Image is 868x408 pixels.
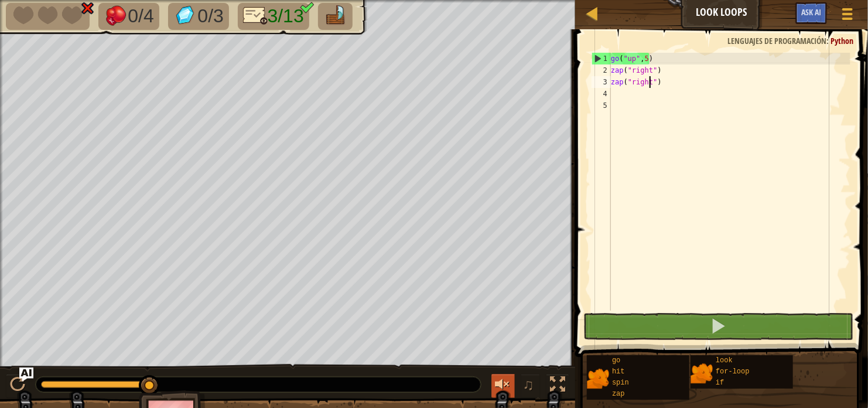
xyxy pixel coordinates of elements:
div: 2 [592,64,611,76]
button: Ctrl + P: Play [6,374,29,398]
span: Lenguajes de programación [727,35,826,46]
span: ♫ [523,376,535,393]
button: Shift+Enter: Ejecutar el código. [583,313,854,340]
img: portrait.png [691,362,713,385]
span: 3/13 [268,5,304,26]
span: look [716,356,733,365]
button: Ask AI [795,2,827,24]
button: Ask AI [19,368,33,382]
div: 5 [592,100,611,111]
button: ♫ [521,374,541,398]
span: hit [612,368,625,376]
span: 0/3 [197,5,223,26]
button: Ajustar el volúmen [491,374,515,398]
span: if [716,379,724,387]
span: zap [612,390,625,398]
li: Collect the gems. [168,3,229,30]
div: 4 [592,88,611,100]
div: 3 [592,76,611,88]
span: go [612,356,620,365]
span: Python [831,35,853,46]
span: Ask AI [801,6,821,18]
li: Solo 9 líneas de código [238,3,309,30]
div: 1 [592,53,611,64]
span: for-loop [716,368,750,376]
span: : [826,35,831,46]
span: spin [612,379,629,387]
button: Mostrar menú de juego [833,2,862,30]
li: Defeat the enemies. [98,3,159,30]
button: Cambia a pantalla completa. [546,374,569,398]
span: 0/4 [128,5,153,26]
img: portrait.png [587,368,609,390]
li: Go to the raft. [318,3,353,30]
li: Your hero must survive. [6,3,90,30]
